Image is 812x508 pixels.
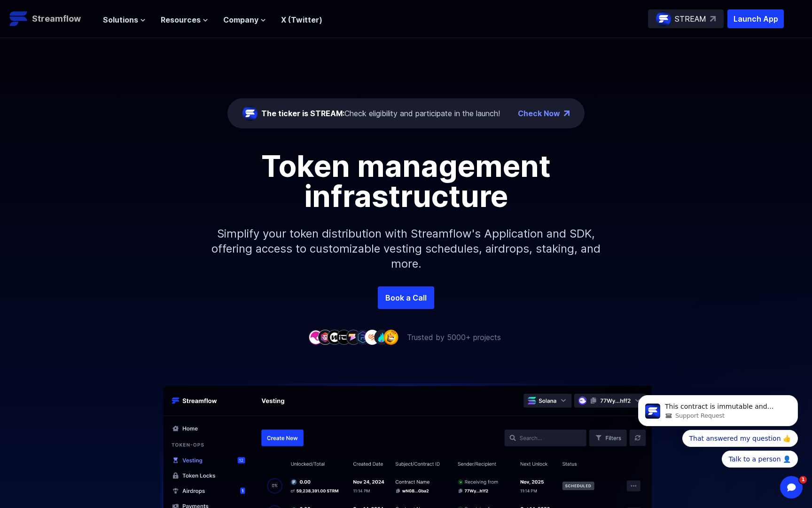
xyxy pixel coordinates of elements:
[281,15,322,24] a: X (Twitter)
[103,14,138,25] span: Solutions
[161,14,208,25] button: Resources
[204,211,608,286] p: Simplify your token distribution with Streamflow's Application and SDK, offering access to custom...
[727,9,784,28] button: Launch App
[161,14,201,25] span: Resources
[648,9,724,28] a: STREAM
[407,332,501,343] p: Trusted by 5000+ projects
[327,330,342,344] img: company-3
[365,330,380,344] img: company-7
[710,16,716,22] img: top-right-arrow.svg
[9,9,94,28] a: Streamflow
[308,330,323,344] img: company-1
[318,330,333,344] img: company-2
[383,330,398,344] img: company-9
[336,330,351,344] img: company-4
[223,14,266,25] button: Company
[564,111,570,116] img: top-right-arrow.png
[355,330,370,344] img: company-6
[9,9,28,28] img: Streamflow Logo
[518,108,560,119] a: Check Now
[675,13,706,24] p: STREAM
[242,106,258,121] img: streamflow-logo-circle.png
[780,476,803,499] iframe: Intercom live chat
[799,476,807,484] span: 1
[624,381,812,483] iframe: Intercom notifications message
[374,330,389,344] img: company-8
[346,330,361,344] img: company-5
[195,151,617,211] h1: Token management infrastructure
[261,108,500,119] div: Check eligibility and participate in the launch!
[656,11,671,26] img: streamflow-logo-circle.png
[103,14,146,25] button: Solutions
[223,14,258,25] span: Company
[32,12,81,25] p: Streamflow
[378,286,434,309] a: Book a Call
[261,109,344,118] span: The ticker is STREAM:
